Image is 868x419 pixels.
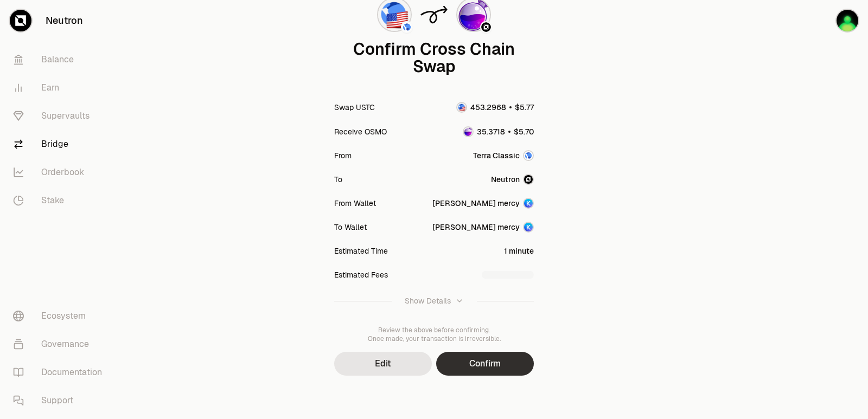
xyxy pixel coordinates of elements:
div: [PERSON_NAME] mercy [432,198,520,209]
div: From [334,150,352,161]
a: Ecosystem [4,302,117,330]
img: sandy mercy [837,10,858,31]
a: Governance [4,330,117,358]
div: To [334,174,342,185]
div: 1 minute [504,246,534,256]
span: Terra Classic [473,150,520,161]
div: Estimated Fees [334,269,388,280]
a: Earn [4,74,117,102]
div: From Wallet [334,198,376,209]
img: OSMO Logo [464,127,473,136]
div: Estimated Time [334,246,388,256]
img: USTC Logo [457,103,466,112]
a: Supervaults [4,102,117,130]
img: Account Image [524,223,533,231]
img: Neutron Logo [481,22,491,32]
div: Review the above before confirming. Once made, your transaction is irreversible. [334,326,534,343]
a: Orderbook [4,158,117,186]
div: To Wallet [334,222,367,233]
span: Neutron [491,174,520,185]
button: [PERSON_NAME] mercyAccount Image [432,198,534,209]
img: Terra Classic Logo [402,22,412,32]
a: Support [4,386,117,415]
img: Terra Classic Logo [524,151,533,160]
div: Receive OSMO [334,126,387,137]
div: Confirm Cross Chain Swap [334,41,534,75]
div: Show Details [405,295,451,306]
button: Edit [334,352,432,376]
a: Balance [4,46,117,74]
img: Account Image [524,199,533,208]
button: [PERSON_NAME] mercyAccount Image [432,222,534,233]
div: [PERSON_NAME] mercy [432,222,520,233]
img: Neutron Logo [524,175,533,184]
button: Show Details [334,287,534,315]
button: Confirm [436,352,534,376]
a: Stake [4,186,117,215]
a: Documentation [4,358,117,386]
div: Swap USTC [334,102,375,113]
a: Bridge [4,130,117,158]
